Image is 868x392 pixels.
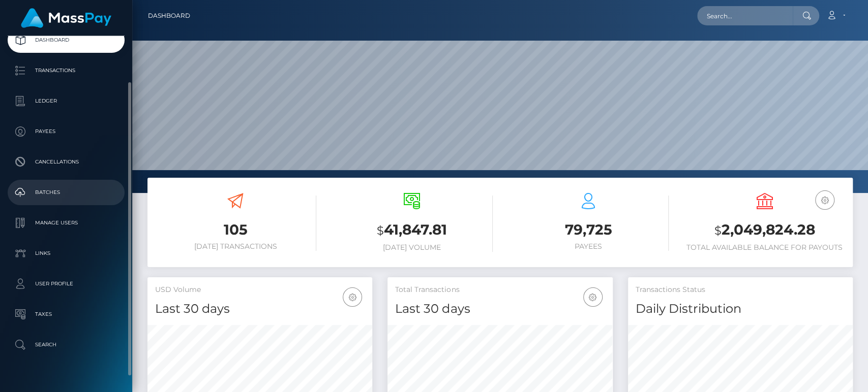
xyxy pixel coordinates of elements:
h4: Last 30 days [395,300,605,318]
p: Batches [12,185,121,200]
h6: Total Available Balance for Payouts [684,243,845,252]
p: User Profile [12,276,121,291]
p: Transactions [12,63,121,78]
p: Search [12,337,121,352]
h6: [DATE] Transactions [155,242,316,251]
h3: 2,049,824.28 [684,220,845,241]
p: Cancellations [12,154,121,170]
a: Transactions [8,58,125,83]
a: Cancellations [8,149,125,175]
input: Search... [697,6,793,25]
p: Dashboard [12,32,121,48]
h5: Transactions Status [636,285,845,295]
p: Manage Users [12,215,121,231]
img: MassPay Logo [21,8,111,28]
p: Taxes [12,307,121,322]
small: $ [714,223,722,238]
p: Ledger [12,93,121,109]
a: Links [8,241,125,266]
h3: 105 [155,220,316,240]
h4: Daily Distribution [636,300,845,318]
p: Links [12,246,121,261]
a: User Profile [8,271,125,297]
h5: USD Volume [155,285,365,295]
a: Ledger [8,88,125,114]
p: Payees [12,124,121,139]
a: Dashboard [8,27,125,53]
a: Batches [8,180,125,205]
h6: [DATE] Volume [332,243,493,252]
h3: 79,725 [508,220,669,240]
h3: 41,847.81 [332,220,493,241]
a: Taxes [8,302,125,327]
h5: Total Transactions [395,285,605,295]
a: Payees [8,119,125,144]
small: $ [377,223,384,238]
a: Search [8,332,125,357]
h6: Payees [508,242,669,251]
a: Dashboard [148,5,190,26]
a: Manage Users [8,210,125,236]
h4: Last 30 days [155,300,365,318]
